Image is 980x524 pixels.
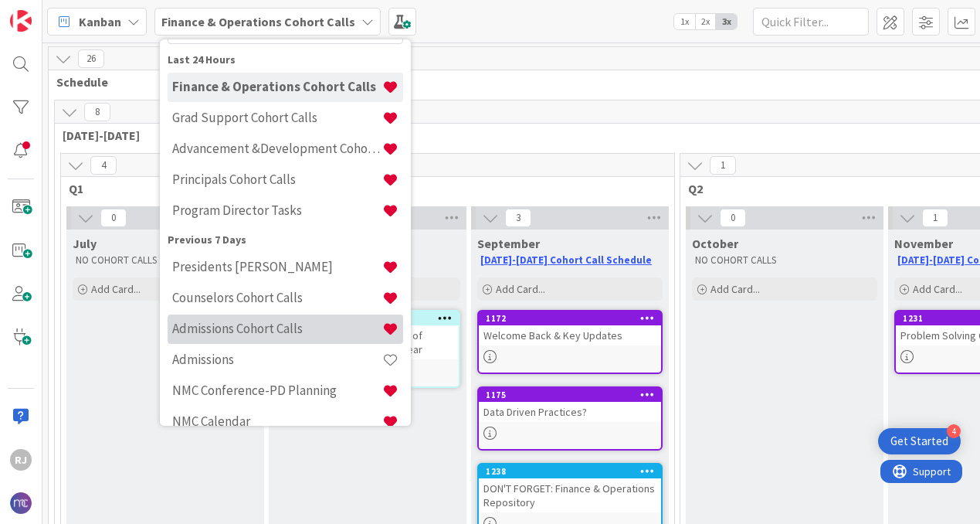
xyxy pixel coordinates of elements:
[78,49,104,68] span: 26
[79,12,121,31] span: Kanban
[91,282,141,296] span: Add Card...
[479,388,661,422] div: 1175Data Driven Practices?
[168,52,403,68] div: Last 24 Hours
[479,402,661,422] div: Data Driven Practices?
[710,282,760,296] span: Add Card...
[496,282,545,296] span: Add Card...
[479,464,661,478] div: 1238
[69,181,655,196] span: Q1
[753,8,869,36] input: Quick Filter...
[477,236,540,251] span: September
[947,424,961,438] div: 4
[479,464,661,512] div: 1238DON'T FORGET: Finance & Operations Repository
[479,311,661,345] div: 1172Welcome Back & Key Updates
[172,79,382,94] h4: Finance & Operations Cohort Calls
[695,254,874,267] p: NO COHORT CALLS
[90,156,117,175] span: 4
[894,236,953,251] span: November
[10,449,32,471] div: RJ
[172,413,382,429] h4: NMC Calendar
[913,282,962,296] span: Add Card...
[172,383,382,398] h4: NMC Conference-PD Planning
[100,209,127,227] span: 0
[172,352,382,367] h4: Admissions
[674,14,695,29] span: 1x
[172,172,382,187] h4: Principals Cohort Calls
[486,390,661,400] div: 1175
[479,478,661,512] div: DON'T FORGET: Finance & Operations Repository
[172,290,382,305] h4: Counselors Cohort Calls
[10,10,32,32] img: Visit kanbanzone.com
[172,259,382,274] h4: Presidents [PERSON_NAME]
[73,236,97,251] span: July
[505,209,531,227] span: 3
[84,103,110,121] span: 8
[76,254,255,267] p: NO COHORT CALLS
[922,209,948,227] span: 1
[172,202,382,218] h4: Program Director Tasks
[172,110,382,125] h4: Grad Support Cohort Calls
[720,209,746,227] span: 0
[479,325,661,345] div: Welcome Back & Key Updates
[480,253,652,267] a: [DATE]-[DATE] Cohort Call Schedule
[710,156,736,175] span: 1
[477,310,663,374] a: 1172Welcome Back & Key Updates
[878,428,961,454] div: Open Get Started checklist, remaining modules: 4
[479,388,661,402] div: 1175
[32,2,70,21] span: Support
[486,466,661,477] div: 1238
[692,236,738,251] span: October
[477,386,663,451] a: 1175Data Driven Practices?
[10,492,32,514] img: avatar
[716,14,737,29] span: 3x
[890,434,948,449] div: Get Started
[479,311,661,325] div: 1172
[695,14,716,29] span: 2x
[172,321,382,336] h4: Admissions Cohort Calls
[161,14,355,29] b: Finance & Operations Cohort Calls
[486,313,661,324] div: 1172
[168,232,403,248] div: Previous 7 Days
[172,141,382,156] h4: Advancement &Development Cohort Calls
